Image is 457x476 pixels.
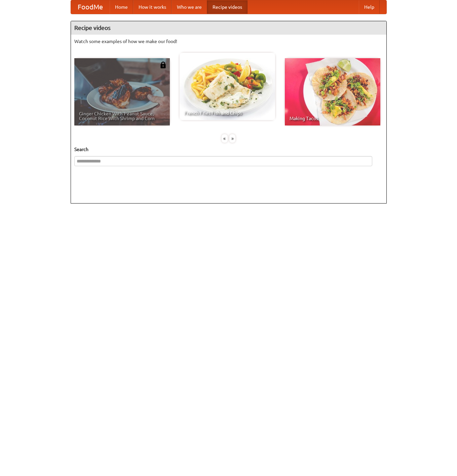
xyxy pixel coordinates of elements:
[285,58,380,125] a: Making Tacos
[71,0,110,14] a: FoodMe
[74,146,383,153] h5: Search
[74,38,383,45] p: Watch some examples of how we make our food!
[172,0,207,14] a: Who we are
[207,0,247,14] a: Recipe videos
[110,0,133,14] a: Home
[133,0,172,14] a: How it works
[71,21,386,35] h4: Recipe videos
[160,62,166,68] img: 483408.png
[229,134,235,143] div: »
[180,53,275,120] a: French Fries Fish and Chips
[222,134,228,143] div: «
[290,116,376,121] span: Making Tacos
[359,0,380,14] a: Help
[184,111,270,115] span: French Fries Fish and Chips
